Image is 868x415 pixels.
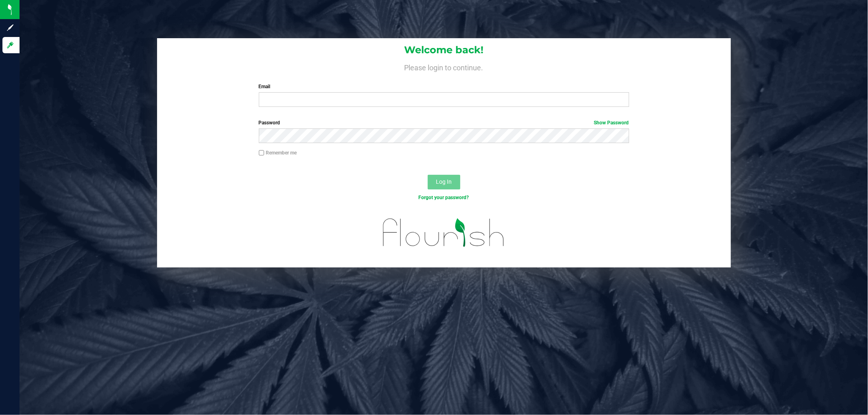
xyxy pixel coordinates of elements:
[372,210,516,256] img: flourish_logo.svg
[259,149,297,156] label: Remember me
[6,24,14,32] inline-svg: Sign up
[428,175,460,189] button: Log In
[259,120,280,126] span: Password
[594,120,629,126] a: Show Password
[157,45,731,55] h1: Welcome back!
[419,195,469,200] a: Forgot your password?
[6,41,14,49] inline-svg: Log in
[157,62,731,72] h4: Please login to continue.
[436,178,452,185] span: Log In
[259,83,629,90] label: Email
[259,150,265,156] input: Remember me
